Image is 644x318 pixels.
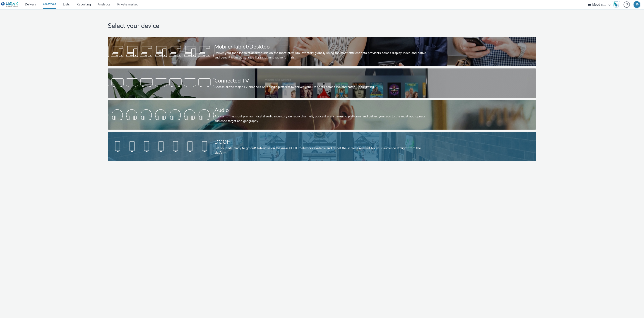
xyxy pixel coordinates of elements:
[214,85,428,89] div: Access all the major TV channels on a single platform to deliver your TV spots across live and ca...
[108,100,536,130] a: AudioAccess to the most premium digital audio inventory on radio channels, podcast and streaming ...
[1,2,19,7] img: undefined Logo
[613,1,620,8] img: Hawk Academy
[108,132,536,161] a: DOOHGet your ads ready to go out! Advertise on the main DOOH networks available and target the sc...
[214,138,428,146] div: DOOH
[214,77,428,85] div: Connected TV
[613,1,621,8] a: Hawk Academy
[635,1,639,8] div: HN
[108,37,536,66] a: Mobile/Tablet/DesktopDeliver your mobile/tablet/desktop ads on the most premium inventory globall...
[214,43,428,51] div: Mobile/Tablet/Desktop
[108,22,536,30] h1: Select your device
[214,51,428,60] div: Deliver your mobile/tablet/desktop ads on the most premium inventory globally using the most effi...
[214,146,428,155] div: Get your ads ready to go out! Advertise on the main DOOH networks available and target the screen...
[214,114,428,124] div: Access to the most premium digital audio inventory on radio channels, podcast and streaming platf...
[108,68,536,98] a: Connected TVAccess all the major TV channels on a single platform to deliver your TV spots across...
[214,106,428,114] div: Audio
